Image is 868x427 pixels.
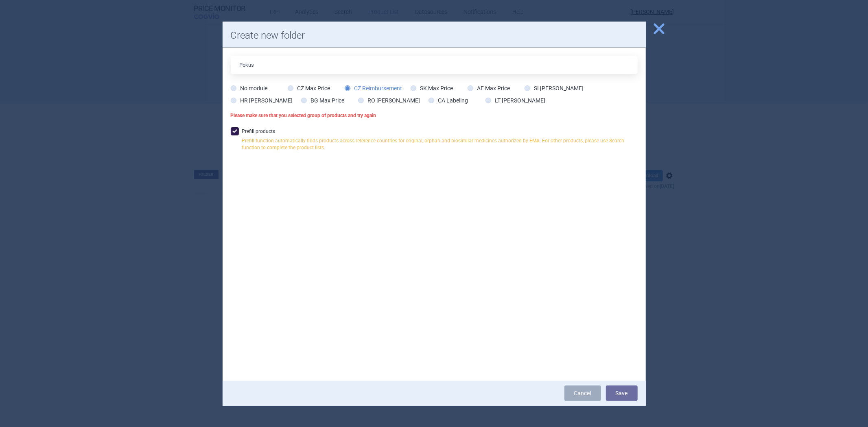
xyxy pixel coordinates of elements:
[231,113,638,119] p: Please make sure that you selected group of products and try again
[606,386,638,401] button: Save
[301,96,345,105] label: BG Max Price
[468,84,510,92] label: AE Max Price
[358,96,420,105] label: RO [PERSON_NAME]
[231,96,293,105] label: HR [PERSON_NAME]
[485,96,546,105] label: LT [PERSON_NAME]
[564,386,601,401] a: Cancel
[411,84,453,92] label: SK Max Price
[525,84,584,92] label: SI [PERSON_NAME]
[231,84,268,92] label: No module
[231,127,638,155] label: Prefill products
[288,84,330,92] label: CZ Max Price
[345,84,402,92] label: CZ Reimbursement
[242,137,638,151] p: Prefill function automatically finds products across reference countries for original, orphan and...
[231,56,638,74] input: Folder name
[429,96,468,105] label: CA Labeling
[231,30,638,41] h1: Create new folder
